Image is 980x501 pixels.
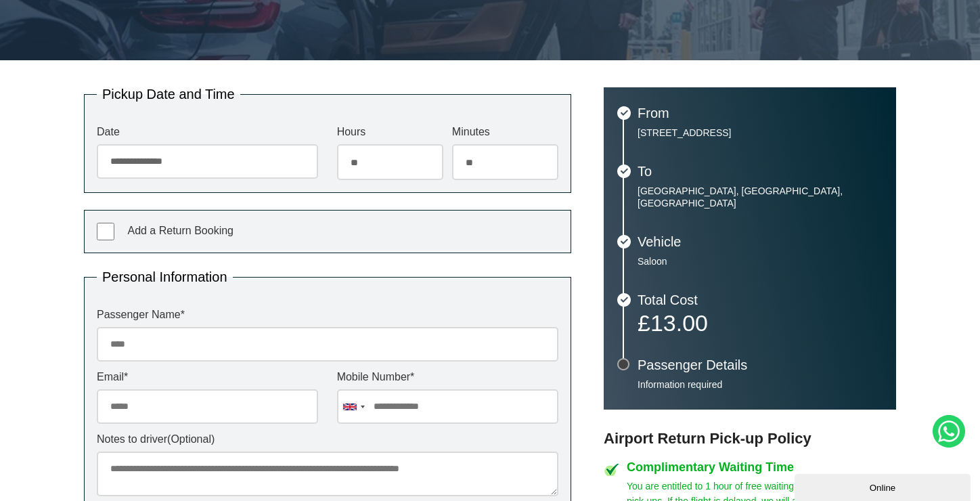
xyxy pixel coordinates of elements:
[452,127,558,137] label: Minutes
[638,106,883,120] h3: From
[97,309,558,320] label: Passenger Name
[638,185,883,209] p: [GEOGRAPHIC_DATA], [GEOGRAPHIC_DATA], [GEOGRAPHIC_DATA]
[638,358,883,372] h3: Passenger Details
[97,127,318,137] label: Date
[97,87,240,101] legend: Pickup Date and Time
[638,255,883,267] p: Saloon
[97,270,233,284] legend: Personal Information
[337,127,443,137] label: Hours
[638,378,883,391] p: Information required
[97,372,318,383] label: Email
[127,225,233,236] span: Add a Return Booking
[638,127,883,139] p: [STREET_ADDRESS]
[795,471,973,501] iframe: chat widget
[604,430,896,448] h3: Airport Return Pick-up Policy
[167,433,215,445] span: (Optional)
[638,235,883,248] h3: Vehicle
[638,165,883,178] h3: To
[97,434,558,445] label: Notes to driver
[338,390,369,423] div: United Kingdom: +44
[627,461,896,473] h4: Complimentary Waiting Time
[337,372,558,383] label: Mobile Number
[638,293,883,307] h3: Total Cost
[97,223,114,240] input: Add a Return Booking
[638,313,883,332] p: £
[650,310,708,336] span: 13.00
